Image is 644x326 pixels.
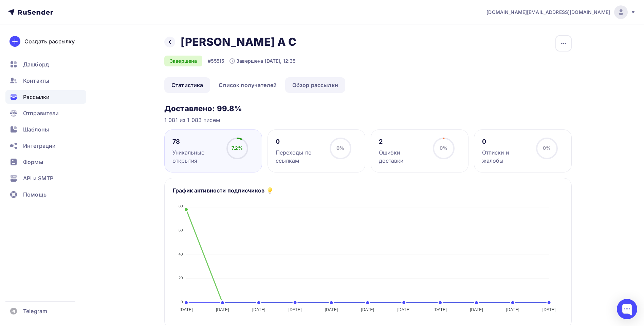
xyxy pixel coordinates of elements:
a: Обзор рассылки [285,77,345,93]
tspan: 60 [179,228,183,232]
tspan: [DATE] [397,307,410,312]
div: Уникальные открытия [172,148,220,165]
a: Шаблоны [5,123,86,136]
a: Статистика [164,77,210,93]
div: Завершена [DATE], 12:35 [229,58,295,64]
div: Ошибки доставки [379,148,427,165]
tspan: [DATE] [289,307,302,312]
div: 78 [172,138,220,146]
h2: [PERSON_NAME] А С [181,35,296,49]
span: 0% [336,145,344,151]
a: Формы [5,155,86,169]
tspan: [DATE] [542,307,556,312]
span: Помощь [23,190,47,199]
div: Завершена [164,56,202,66]
div: Отписки и жалобы [482,148,530,165]
tspan: [DATE] [361,307,374,312]
a: Отправители [5,106,86,120]
span: Рассылки [23,93,50,101]
a: [DOMAIN_NAME][EMAIL_ADDRESS][DOMAIN_NAME] [486,5,636,19]
span: Дашборд [23,60,49,68]
div: 1 081 из 1 083 писем [164,116,572,124]
a: Контакты [5,74,86,87]
div: #55515 [208,58,224,64]
span: Telegram [23,307,47,315]
tspan: 20 [179,276,183,280]
span: Формы [23,158,43,166]
div: Переходы по ссылкам [276,148,324,165]
tspan: [DATE] [434,307,447,312]
div: 2 [379,138,427,146]
span: Контакты [23,77,49,85]
span: Интеграции [23,142,56,150]
a: Дашборд [5,58,86,71]
tspan: 0 [181,300,183,304]
tspan: 80 [179,204,183,208]
span: Шаблоны [23,125,49,134]
span: 0% [440,145,447,151]
tspan: [DATE] [180,307,193,312]
span: API и SMTP [23,174,53,182]
h5: График активности подписчиков [173,186,264,195]
div: 0 [276,138,324,146]
tspan: [DATE] [252,307,265,312]
span: 7.2% [232,145,243,151]
div: 0 [482,138,530,146]
a: Рассылки [5,90,86,104]
div: Создать рассылку [24,37,75,45]
tspan: [DATE] [506,307,519,312]
tspan: [DATE] [216,307,229,312]
tspan: 40 [179,252,183,256]
h3: Доставлено: 99.8% [164,104,572,113]
span: 0% [543,145,551,151]
tspan: [DATE] [325,307,338,312]
a: Список получателей [211,77,284,93]
span: [DOMAIN_NAME][EMAIL_ADDRESS][DOMAIN_NAME] [486,9,610,16]
span: Отправители [23,109,59,117]
tspan: [DATE] [470,307,483,312]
